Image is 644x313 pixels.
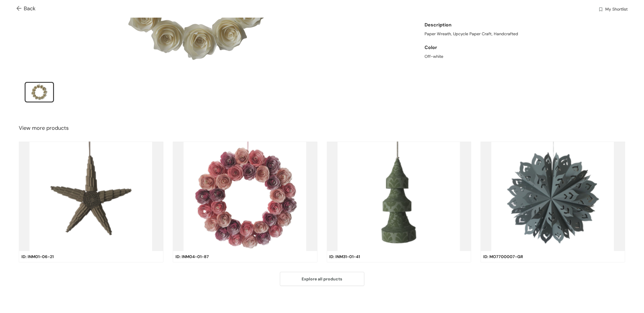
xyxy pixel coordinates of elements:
[21,253,54,260] span: ID: INM01-06-21
[173,142,317,251] img: product-img
[483,253,523,260] span: ID: MO7700007-GR
[16,5,36,13] span: Back
[302,276,342,282] span: Explore all products
[605,6,628,13] span: My Shortlist
[327,142,471,251] img: product-img
[19,124,69,132] span: View more products
[425,42,625,53] div: Color
[175,253,209,260] span: ID: INM04-01-87
[481,142,625,251] img: product-img
[25,82,54,102] li: slide item 1
[425,19,625,31] div: Description
[19,142,163,251] img: product-img
[280,272,364,286] button: Explore all products
[16,6,24,12] img: Go back
[329,253,360,260] span: ID: INM31-01-41
[425,31,518,37] span: Paper Wreath, Upcycle Paper Craft, Handcrafted
[598,7,604,13] img: wishlist
[425,53,625,60] div: Off-white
